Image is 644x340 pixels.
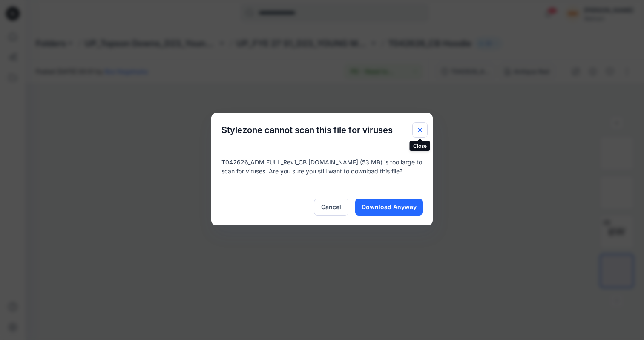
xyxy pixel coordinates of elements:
[355,199,423,216] button: Download Anyway
[412,122,428,138] button: Close
[211,113,403,147] h5: Stylezone cannot scan this file for viruses
[362,202,417,211] span: Download Anyway
[321,202,341,211] span: Cancel
[314,199,348,216] button: Cancel
[211,147,433,188] div: T042626_ADM FULL_Rev1_CB [DOMAIN_NAME] (53 MB) is too large to scan for viruses. Are you sure you...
